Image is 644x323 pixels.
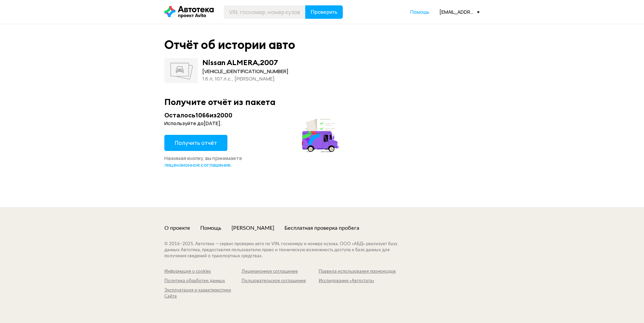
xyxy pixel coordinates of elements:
div: Отчёт об истории авто [164,38,295,52]
div: [VEHICLE_IDENTIFICATION_NUMBER] [202,68,288,75]
span: Получить отчёт [175,139,217,147]
a: Исследование «Автостата» [319,278,396,284]
a: О проекте [164,224,190,232]
div: Используйте до [DATE] . [164,120,341,127]
input: VIN, госномер, номер кузова [224,5,306,19]
a: Помощь [410,9,429,15]
button: Получить отчёт [164,135,227,151]
div: 1.6 л, 107 л.c., [PERSON_NAME] [202,75,288,83]
a: Политика обработки данных [164,278,241,284]
a: Бесплатная проверка пробега [284,224,359,232]
a: Помощь [200,224,221,232]
span: лицензионное соглашение [164,161,231,168]
button: Проверить [305,5,343,19]
a: Лицензионное соглашение [241,269,319,275]
a: Пользовательское соглашение [241,278,319,284]
a: лицензионное соглашение [164,162,231,168]
div: Осталось 1066 из 2000 [164,111,341,119]
a: [PERSON_NAME] [231,224,274,232]
span: Проверить [311,9,337,15]
div: © 2016– 2025 . Автотека — сервис проверки авто по VIN, госномеру и номеру кузова. ООО «АБД» реали... [164,241,411,259]
div: Nissan ALMERA , 2007 [202,58,278,67]
span: Нажимая кнопку, вы принимаете . [164,155,242,168]
div: [EMAIL_ADDRESS][DOMAIN_NAME] [439,9,480,15]
a: Правила использования промокодов [319,269,396,275]
a: Эксплуатация и характеристики Сайта [164,287,241,300]
a: Информация о cookies [164,269,241,275]
div: Получите отчёт из пакета [164,97,480,107]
